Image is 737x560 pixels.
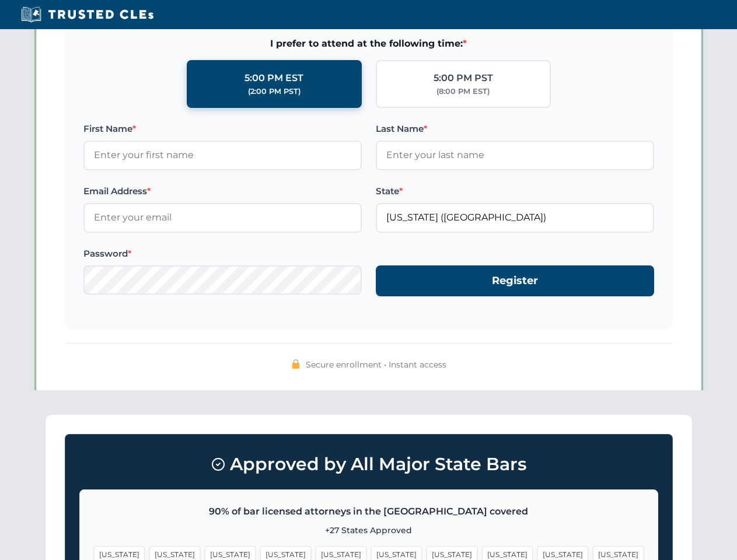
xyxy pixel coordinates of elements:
[83,184,362,198] label: Email Address
[376,184,654,198] label: State
[94,524,644,537] p: +27 States Approved
[376,141,654,170] input: Enter your last name
[434,71,493,86] div: 5:00 PM PST
[376,265,654,296] button: Register
[83,122,362,136] label: First Name
[376,122,654,136] label: Last Name
[83,247,362,261] label: Password
[291,359,301,369] img: 🔒
[83,203,362,232] input: Enter your email
[244,71,303,86] div: 5:00 PM EST
[94,504,644,519] p: 90% of bar licensed attorneys in the [GEOGRAPHIC_DATA] covered
[18,6,157,23] img: Trusted CLEs
[306,358,446,371] span: Secure enrollment • Instant access
[376,203,654,232] input: Florida (FL)
[83,36,654,51] span: I prefer to attend at the following time:
[436,86,490,97] div: (8:00 PM EST)
[79,449,658,480] h3: Approved by All Major State Bars
[83,141,362,170] input: Enter your first name
[248,86,301,97] div: (2:00 PM PST)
